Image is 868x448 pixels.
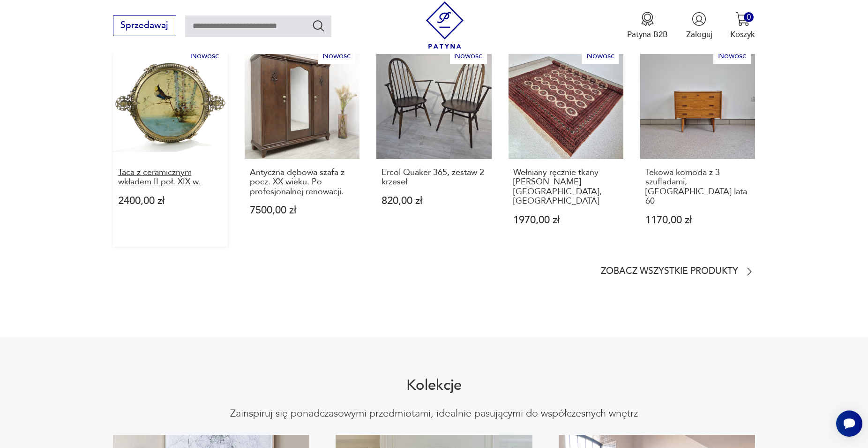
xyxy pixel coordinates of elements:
p: Taca z ceramicznym wkładem II poł. XIX w. [118,168,223,187]
p: Wełniany ręcznie tkany [PERSON_NAME][GEOGRAPHIC_DATA], [GEOGRAPHIC_DATA] [513,168,618,206]
p: 7500,00 zł [250,205,355,215]
p: Antyczna dębowa szafa z pocz. XX wieku. Po profesjonalnej renowacji. [250,168,355,197]
button: Szukaj [312,19,325,32]
p: Zainspiruj się ponadczasowymi przedmiotami, idealnie pasującymi do współczesnych wnętrz [230,407,638,420]
p: Zaloguj [686,29,712,40]
img: Ikonka użytkownika [692,12,706,26]
p: Ercol Quaker 365, zestaw 2 krzeseł [382,168,486,187]
a: NowośćTekowa komoda z 3 szufladami, Norwegia lata 60Tekowa komoda z 3 szufladami, [GEOGRAPHIC_DAT... [640,44,755,247]
p: Koszyk [730,29,755,40]
a: NowośćWełniany ręcznie tkany dywan Buchara, PakistanWełniany ręcznie tkany [PERSON_NAME][GEOGRAPH... [509,44,623,247]
p: 2400,00 zł [118,196,223,206]
img: Patyna - sklep z meblami i dekoracjami vintage [421,1,469,49]
a: Sprzedawaj [113,23,176,30]
p: Tekowa komoda z 3 szufladami, [GEOGRAPHIC_DATA] lata 60 [645,168,750,206]
h2: Kolekcje [406,379,462,392]
button: Sprzedawaj [113,15,176,36]
p: 1970,00 zł [513,215,618,225]
button: 0Koszyk [730,12,755,40]
a: NowośćAntyczna dębowa szafa z pocz. XX wieku. Po profesjonalnej renowacji.Antyczna dębowa szafa z... [245,44,359,247]
a: Zobacz wszystkie produkty [601,266,755,277]
a: NowośćTaca z ceramicznym wkładem II poł. XIX w.Taca z ceramicznym wkładem II poł. XIX w.2400,00 zł [113,44,228,247]
p: Zobacz wszystkie produkty [601,268,738,275]
p: Patyna B2B [627,29,668,40]
a: NowośćErcol Quaker 365, zestaw 2 krzesełErcol Quaker 365, zestaw 2 krzeseł820,00 zł [376,44,491,247]
button: Zaloguj [686,12,712,40]
p: 820,00 zł [382,196,486,206]
p: 1170,00 zł [645,215,750,225]
img: Ikona medalu [640,12,655,26]
a: Ikona medaluPatyna B2B [627,12,668,40]
img: Ikona koszyka [735,12,750,26]
button: Patyna B2B [627,12,668,40]
div: 0 [744,12,754,22]
iframe: Smartsupp widget button [836,410,862,437]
